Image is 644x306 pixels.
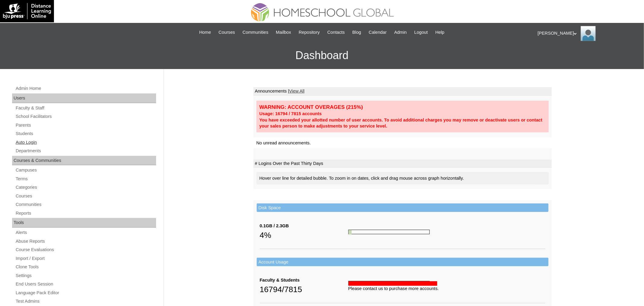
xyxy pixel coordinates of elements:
[273,29,294,36] a: Mailbox
[15,263,156,271] a: Clone Tools
[256,172,549,185] div: Hover over line for detailed bubble. To zoom in on dates, click and drag mouse across graph horiz...
[369,29,387,36] span: Calendar
[394,29,407,36] span: Admin
[15,246,156,254] a: Course Evaluations
[352,29,361,36] span: Blog
[15,121,156,129] a: Parents
[196,29,214,36] a: Home
[257,203,548,212] td: Disk Space
[391,29,410,36] a: Admin
[15,104,156,112] a: Faculty & Staff
[15,184,156,191] a: Categories
[15,175,156,183] a: Terms
[15,113,156,120] a: School Facilitators
[257,258,548,267] td: Account Usage
[15,201,156,208] a: Communities
[327,29,345,36] span: Contacts
[215,29,238,36] a: Courses
[253,159,552,168] td: # Logins Over the Past Thirty Days
[259,104,546,111] div: WARNING: ACCOUNT OVERAGES (215%)
[15,166,156,174] a: Campuses
[218,29,235,36] span: Courses
[581,26,596,41] img: Ariane Ebuen
[260,283,348,295] div: 16794/7815
[538,26,638,41] div: [PERSON_NAME]
[432,29,448,36] a: Help
[15,130,156,137] a: Students
[414,29,428,36] span: Logout
[15,280,156,288] a: End Users Session
[299,29,320,36] span: Repository
[259,111,322,116] strong: Usage: 16794 / 7815 accounts
[3,42,641,69] h3: Dashboard
[15,238,156,245] a: Abuse Reports
[296,29,323,36] a: Repository
[3,3,51,19] img: logo-white.png
[15,210,156,217] a: Reports
[12,93,156,103] div: Users
[260,223,348,229] div: 0.1GB / 2.3GB
[15,255,156,262] a: Import / Export
[15,192,156,200] a: Courses
[324,29,348,36] a: Contacts
[15,289,156,297] a: Language Pack Editor
[259,117,546,129] div: You have exceeded your allotted number of user accounts. To avoid additional charges you may remo...
[253,87,552,96] td: Announcements |
[240,29,272,36] a: Communities
[289,89,304,93] a: View All
[15,229,156,236] a: Alerts
[15,147,156,155] a: Departments
[260,229,348,241] div: 4%
[276,29,291,36] span: Mailbox
[243,29,269,36] span: Communities
[15,272,156,279] a: Settings
[12,218,156,228] div: Tools
[349,29,364,36] a: Blog
[199,29,211,36] span: Home
[435,29,445,36] span: Help
[12,156,156,166] div: Courses & Communities
[15,298,156,305] a: Test Admins
[348,285,545,292] div: Please contact us to purchase more accounts.
[366,29,390,36] a: Calendar
[411,29,431,36] a: Logout
[253,137,552,149] td: No unread announcements.
[15,85,156,92] a: Admin Home
[260,277,348,283] div: Faculty & Students
[15,139,156,146] a: Auto Login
